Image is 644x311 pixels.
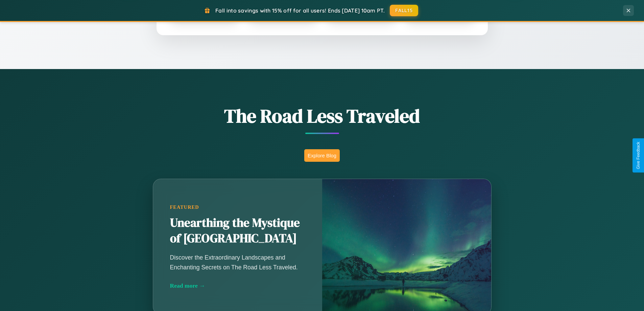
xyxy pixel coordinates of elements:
button: FALL15 [390,5,418,16]
div: Give Feedback [636,142,641,169]
h2: Unearthing the Mystique of [GEOGRAPHIC_DATA] [170,215,305,246]
div: Read more → [170,282,305,289]
p: Discover the Extraordinary Landscapes and Enchanting Secrets on The Road Less Traveled. [170,253,305,272]
h1: The Road Less Traveled [119,103,525,129]
span: Fall into savings with 15% off for all users! Ends [DATE] 10am PT. [215,7,385,14]
div: Featured [170,204,305,210]
button: Explore Blog [304,149,340,162]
